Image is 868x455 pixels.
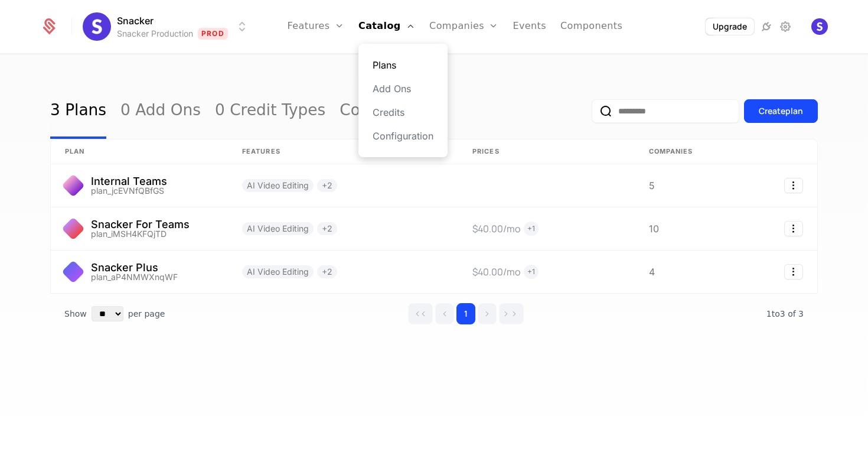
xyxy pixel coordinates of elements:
span: per page [128,308,165,320]
th: Prices [458,139,635,164]
th: Companies [635,139,729,164]
th: Features [228,139,458,164]
button: Select environment [86,14,249,40]
span: 1 to 3 of [766,309,798,318]
span: 3 [766,309,804,318]
select: Select page size [92,306,123,321]
img: Snacker [83,12,111,41]
a: 0 Add Ons [120,83,201,139]
th: plan [51,139,228,164]
a: Configuration [373,129,433,143]
div: Create plan [759,105,803,117]
button: Go to first page [408,303,433,324]
button: Select action [784,178,803,193]
div: Table pagination [50,294,818,334]
a: Settings [778,19,792,34]
a: Plans [373,58,433,72]
a: Integrations [759,19,774,34]
div: Page navigation [408,303,524,324]
a: Configuration [340,83,445,139]
button: Select action [784,221,803,236]
a: 0 Credit Types [215,83,325,139]
button: Go to last page [499,303,524,324]
button: Go to next page [478,303,497,324]
a: 3 Plans [50,83,106,139]
span: Snacker [117,14,154,28]
a: Credits [373,105,433,119]
button: Go to page 1 [456,303,475,324]
img: Shelby Stephens [811,18,828,35]
a: Add Ons [373,82,433,96]
button: Createplan [744,99,818,123]
button: Go to previous page [435,303,454,324]
div: Snacker Production [117,28,193,40]
span: Show [64,308,87,320]
span: Prod [198,28,228,40]
button: Open user button [811,18,828,35]
button: Select action [784,264,803,279]
button: Upgrade [706,18,754,35]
